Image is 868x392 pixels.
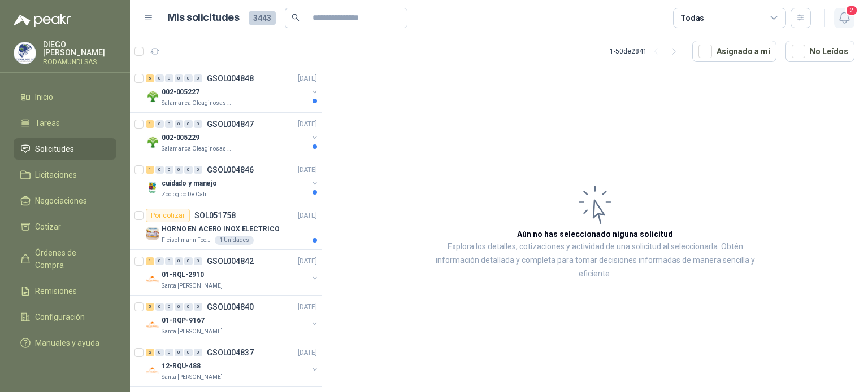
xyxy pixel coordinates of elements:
div: 0 [175,257,183,265]
div: 2 [146,349,154,356]
a: Negociaciones [14,190,116,212]
a: Tareas [14,112,116,134]
p: GSOL004840 [207,303,254,311]
p: GSOL004846 [207,166,254,174]
div: 0 [184,257,193,265]
img: Company Logo [146,318,159,332]
p: 002-005229 [162,133,199,143]
span: Configuración [35,311,85,323]
h3: Aún no has seleccionado niguna solicitud [517,228,673,240]
h1: Mis solicitudes [167,10,240,26]
img: Company Logo [146,135,159,149]
a: Por cotizarSOL051758[DATE] Company LogoHORNO EN ACERO INOX ELECTRICOFleischmann Foods S.A.1 Unidades [130,204,322,250]
img: Company Logo [146,364,159,377]
a: 2 0 0 0 0 0 GSOL004837[DATE] Company Logo12-RQU-488Santa [PERSON_NAME] [146,346,319,382]
a: 1 0 0 0 0 0 GSOL004847[DATE] Company Logo002-005229Salamanca Oleaginosas SAS [146,117,319,153]
p: 01-RQL-2910 [162,270,204,280]
div: 0 [175,303,183,311]
div: 1 - 50 de 2841 [610,42,683,60]
p: Fleischmann Foods S.A. [162,236,212,245]
span: Remisiones [35,285,77,297]
p: GSOL004837 [207,349,254,356]
p: 12-RQU-488 [162,361,201,372]
a: Licitaciones [14,164,116,186]
p: [DATE] [298,256,317,267]
div: 0 [165,74,173,82]
p: [DATE] [298,165,317,175]
p: cuidado y manejo [162,178,217,189]
div: 1 [146,120,154,128]
p: [DATE] [298,347,317,358]
div: 0 [165,303,173,311]
p: 002-005227 [162,87,199,98]
div: 0 [184,166,193,174]
span: 2 [845,5,858,16]
span: Solicitudes [35,143,74,155]
p: SOL051758 [194,212,236,219]
div: 0 [194,257,202,265]
span: Manuales y ayuda [35,337,99,349]
div: 0 [155,349,164,356]
span: Órdenes de Compra [35,246,106,271]
span: Inicio [35,91,53,103]
a: Manuales y ayuda [14,332,116,354]
img: Company Logo [146,90,159,103]
button: No Leídos [785,41,854,62]
a: 1 0 0 0 0 0 GSOL004842[DATE] Company Logo01-RQL-2910Santa [PERSON_NAME] [146,254,319,290]
p: Explora los detalles, cotizaciones y actividad de una solicitud al seleccionarla. Obtén informaci... [435,240,755,281]
a: Solicitudes [14,138,116,160]
div: 5 [146,303,154,311]
div: 0 [175,120,183,128]
p: Salamanca Oleaginosas SAS [162,99,233,108]
div: 0 [184,120,193,128]
div: 0 [184,303,193,311]
div: 0 [175,166,183,174]
button: Asignado a mi [692,41,776,62]
img: Company Logo [146,227,159,240]
p: Santa [PERSON_NAME] [162,281,223,290]
span: Cotizar [35,221,61,233]
img: Company Logo [146,181,159,195]
div: 0 [194,120,202,128]
div: 0 [165,166,173,174]
div: 1 [146,166,154,174]
img: Company Logo [146,272,159,286]
a: Configuración [14,306,116,328]
span: Tareas [35,117,60,129]
div: 0 [194,349,202,356]
div: 0 [155,166,164,174]
p: [DATE] [298,302,317,312]
div: 0 [165,120,173,128]
p: Salamanca Oleaginosas SAS [162,144,233,153]
p: Santa [PERSON_NAME] [162,327,223,336]
p: GSOL004847 [207,120,254,128]
div: 0 [194,166,202,174]
a: 1 0 0 0 0 0 GSOL004846[DATE] Company Logocuidado y manejoZoologico De Cali [146,163,319,199]
div: 0 [165,257,173,265]
a: Remisiones [14,280,116,302]
img: Company Logo [14,42,36,64]
div: Todas [680,12,704,24]
p: Santa [PERSON_NAME] [162,373,223,382]
a: 6 0 0 0 0 0 GSOL004848[DATE] Company Logo002-005227Salamanca Oleaginosas SAS [146,72,319,108]
div: 1 Unidades [215,236,254,245]
a: Órdenes de Compra [14,242,116,276]
a: Cotizar [14,216,116,237]
button: 2 [834,8,854,28]
p: RODAMUNDI SAS [43,59,116,65]
div: 0 [184,349,193,356]
div: 0 [155,257,164,265]
span: 3443 [249,11,276,25]
p: Zoologico De Cali [162,190,206,199]
p: [DATE] [298,73,317,84]
div: 0 [155,74,164,82]
p: DIEGO [PERSON_NAME] [43,41,116,56]
div: 0 [165,349,173,356]
p: [DATE] [298,119,317,130]
a: Inicio [14,86,116,108]
div: 1 [146,257,154,265]
span: Licitaciones [35,169,77,181]
a: 5 0 0 0 0 0 GSOL004840[DATE] Company Logo01-RQP-9167Santa [PERSON_NAME] [146,300,319,336]
div: 0 [184,74,193,82]
div: 0 [175,74,183,82]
